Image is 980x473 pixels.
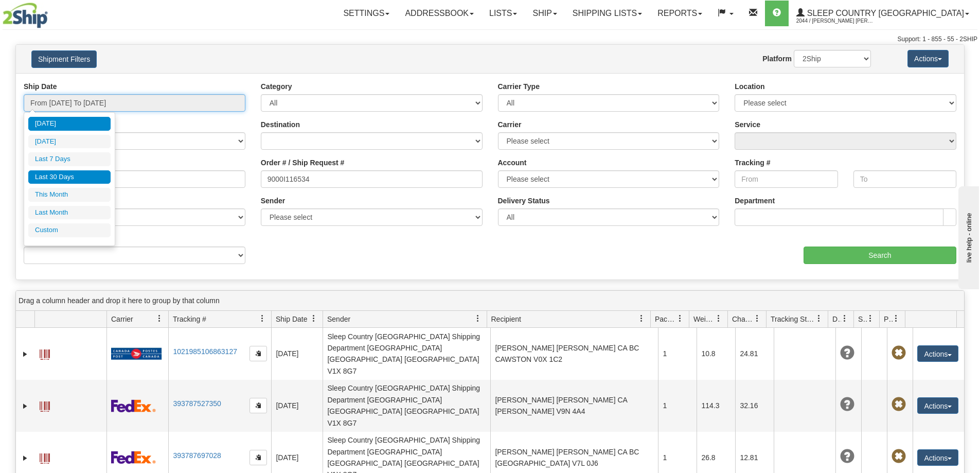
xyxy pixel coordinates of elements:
[832,314,841,324] span: Delivery Status
[565,1,650,26] a: Shipping lists
[693,314,715,324] span: Weight
[250,346,267,361] button: Copy to clipboard
[173,399,221,408] a: 393787527350
[655,314,676,324] span: Packages
[710,310,727,327] a: Weight filter column settings
[858,314,867,324] span: Shipment Issues
[789,1,977,26] a: Sleep Country [GEOGRAPHIC_DATA] 2044 / [PERSON_NAME] [PERSON_NAME]
[28,170,111,184] li: Last 30 Days
[735,119,760,130] label: Service
[469,310,487,327] a: Sender filter column settings
[20,401,30,411] a: Expand
[40,397,50,413] a: Label
[840,397,854,412] span: Unknown
[862,310,879,327] a: Shipment Issues filter column settings
[173,314,206,324] span: Tracking #
[658,328,697,380] td: 1
[16,291,964,311] div: grid grouping header
[771,314,815,324] span: Tracking Status
[956,184,979,289] iframe: chat widget
[804,247,956,264] input: Search
[762,54,792,64] label: Platform
[20,453,30,463] a: Expand
[261,196,285,206] label: Sender
[28,152,111,166] li: Last 7 Days
[853,170,956,188] input: To
[892,449,906,464] span: Pickup Not Assigned
[327,314,350,324] span: Sender
[732,314,754,324] span: Charge
[490,328,658,380] td: [PERSON_NAME] [PERSON_NAME] CA BC CAWSTON V0X 1C2
[28,223,111,237] li: Custom
[111,451,156,464] img: 2 - FedEx Express®
[735,196,775,206] label: Department
[805,9,964,17] span: Sleep Country [GEOGRAPHIC_DATA]
[8,9,95,16] div: live help - online
[498,196,550,206] label: Delivery Status
[3,35,977,44] div: Support: 1 - 855 - 55 - 2SHIP
[28,188,111,202] li: This Month
[20,349,30,359] a: Expand
[254,310,271,327] a: Tracking # filter column settings
[735,380,774,432] td: 32.16
[271,380,323,432] td: [DATE]
[735,81,764,92] label: Location
[917,449,958,466] button: Actions
[735,328,774,380] td: 24.81
[840,346,854,360] span: Unknown
[151,310,168,327] a: Carrier filter column settings
[892,346,906,360] span: Pickup Not Assigned
[671,310,689,327] a: Packages filter column settings
[28,206,111,220] li: Last Month
[40,345,50,361] a: Label
[907,50,949,67] button: Actions
[917,397,958,414] button: Actions
[892,397,906,412] span: Pickup Not Assigned
[250,450,267,465] button: Copy to clipboard
[749,310,766,327] a: Charge filter column settings
[24,81,57,92] label: Ship Date
[261,81,292,92] label: Category
[735,157,770,168] label: Tracking #
[498,157,527,168] label: Account
[796,16,874,26] span: 2044 / [PERSON_NAME] [PERSON_NAME]
[658,380,697,432] td: 1
[173,347,237,356] a: 1021985106863127
[498,119,522,130] label: Carrier
[250,398,267,413] button: Copy to clipboard
[525,1,564,26] a: Ship
[335,1,397,26] a: Settings
[31,50,97,68] button: Shipment Filters
[887,310,905,327] a: Pickup Status filter column settings
[111,347,162,360] img: 20 - Canada Post
[490,380,658,432] td: [PERSON_NAME] [PERSON_NAME] CA [PERSON_NAME] V9N 4A4
[482,1,525,26] a: Lists
[735,170,838,188] input: From
[840,449,854,464] span: Unknown
[261,119,300,130] label: Destination
[697,328,735,380] td: 10.8
[323,328,490,380] td: Sleep Country [GEOGRAPHIC_DATA] Shipping Department [GEOGRAPHIC_DATA] [GEOGRAPHIC_DATA] [GEOGRAPH...
[323,380,490,432] td: Sleep Country [GEOGRAPHIC_DATA] Shipping Department [GEOGRAPHIC_DATA] [GEOGRAPHIC_DATA] [GEOGRAPH...
[836,310,853,327] a: Delivery Status filter column settings
[397,1,482,26] a: Addressbook
[28,135,111,149] li: [DATE]
[111,399,156,412] img: 2 - FedEx Express®
[917,345,958,362] button: Actions
[173,451,221,460] a: 393787697028
[810,310,828,327] a: Tracking Status filter column settings
[305,310,323,327] a: Ship Date filter column settings
[28,117,111,131] li: [DATE]
[650,1,710,26] a: Reports
[633,310,650,327] a: Recipient filter column settings
[111,314,133,324] span: Carrier
[271,328,323,380] td: [DATE]
[3,3,48,28] img: logo2044.jpg
[884,314,893,324] span: Pickup Status
[261,157,345,168] label: Order # / Ship Request #
[276,314,307,324] span: Ship Date
[498,81,540,92] label: Carrier Type
[491,314,521,324] span: Recipient
[697,380,735,432] td: 114.3
[40,449,50,465] a: Label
